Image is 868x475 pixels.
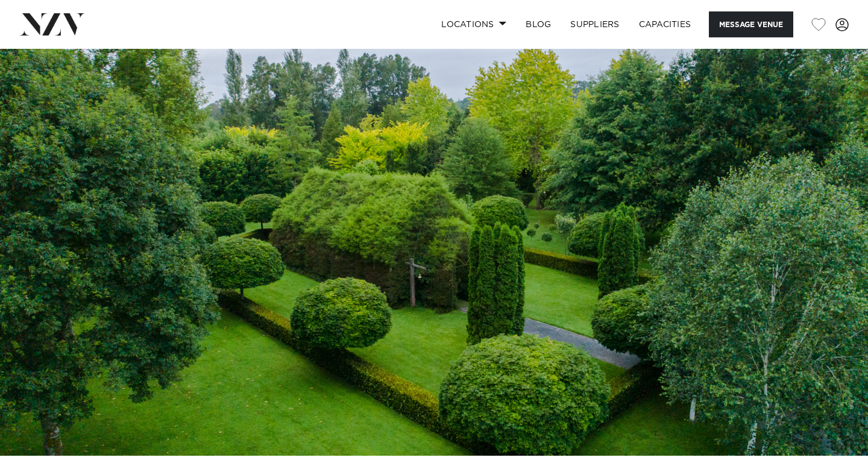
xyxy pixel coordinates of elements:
img: nzv-logo.png [19,13,85,35]
a: Capacities [629,11,701,37]
a: SUPPLIERS [561,11,629,37]
button: Message Venue [709,11,793,37]
a: Locations [432,11,516,37]
a: BLOG [516,11,561,37]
